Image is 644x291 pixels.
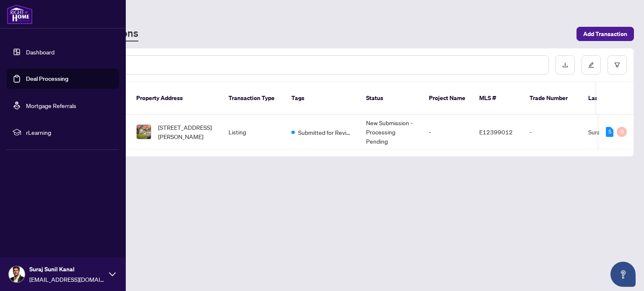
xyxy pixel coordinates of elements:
[556,55,575,75] button: download
[29,265,105,274] span: Suraj Sunil Kanal
[473,82,523,115] th: MLS #
[422,82,473,115] th: Project Name
[285,82,359,115] th: Tags
[588,62,594,68] span: edit
[606,127,613,137] div: 5
[422,115,473,149] td: -
[130,82,222,115] th: Property Address
[29,275,105,284] span: [EMAIL_ADDRESS][DOMAIN_NAME]
[26,102,76,109] a: Mortgage Referrals
[26,48,55,56] a: Dashboard
[26,128,113,137] span: rLearning
[359,82,422,115] th: Status
[9,266,25,282] img: Profile Icon
[608,55,627,75] button: filter
[610,262,636,287] button: Open asap
[298,128,353,137] span: Submitted for Review
[158,123,215,141] span: [STREET_ADDRESS][PERSON_NAME]
[479,128,513,136] span: E12399012
[562,62,568,68] span: download
[222,82,285,115] th: Transaction Type
[523,115,582,149] td: -
[617,127,627,137] div: 0
[582,55,601,75] button: edit
[583,27,627,41] span: Add Transaction
[137,125,151,139] img: thumbnail-img
[359,115,422,149] td: New Submission - Processing Pending
[523,82,582,115] th: Trade Number
[222,115,285,149] td: Listing
[576,27,634,41] button: Add Transaction
[26,75,68,82] a: Deal Processing
[614,62,620,68] span: filter
[7,4,33,24] img: logo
